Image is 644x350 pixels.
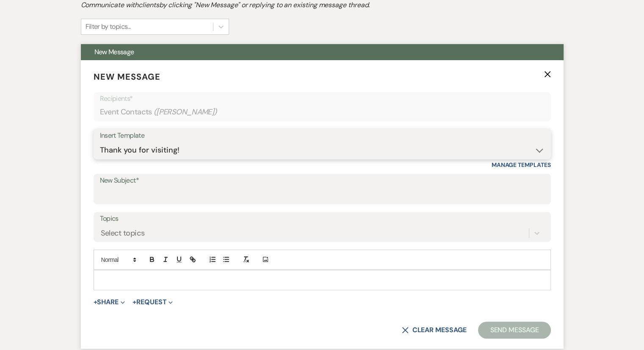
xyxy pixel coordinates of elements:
[86,22,131,32] div: Filter by topics...
[133,299,136,306] span: +
[478,322,550,339] button: Send Message
[101,227,145,239] div: Select topics
[133,299,173,306] button: Request
[94,47,134,56] span: New Message
[94,299,97,306] span: +
[154,106,217,118] span: ( [PERSON_NAME] )
[100,130,544,142] div: Insert Template
[94,299,125,306] button: Share
[94,71,160,82] span: New Message
[402,327,466,333] button: Clear message
[100,213,544,225] label: Topics
[492,161,551,169] a: Manage Templates
[100,104,544,120] div: Event Contacts
[100,175,544,187] label: New Subject*
[100,93,544,104] p: Recipients*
